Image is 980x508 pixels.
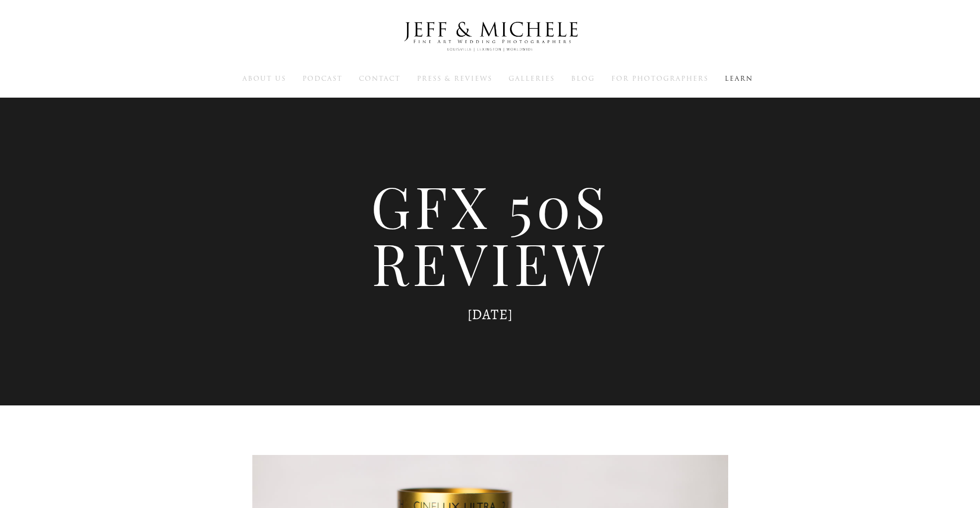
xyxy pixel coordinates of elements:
img: Louisville Wedding Photographers - Jeff & Michele Wedding Photographers [391,12,589,61]
span: Galleries [509,74,555,83]
a: Galleries [509,74,555,83]
a: Podcast [302,74,343,83]
time: [DATE] [467,305,513,324]
span: Contact [359,74,401,83]
span: For Photographers [611,74,708,83]
span: About Us [242,74,286,83]
span: Podcast [302,74,343,83]
a: Learn [725,74,753,83]
a: About Us [242,74,286,83]
a: Blog [571,74,595,83]
span: Press & Reviews [417,74,492,83]
a: Press & Reviews [417,74,492,83]
a: Contact [359,74,401,83]
a: For Photographers [611,74,708,83]
span: Blog [571,74,595,83]
span: Learn [725,74,753,83]
h1: GFX 50S Review [252,177,728,291]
